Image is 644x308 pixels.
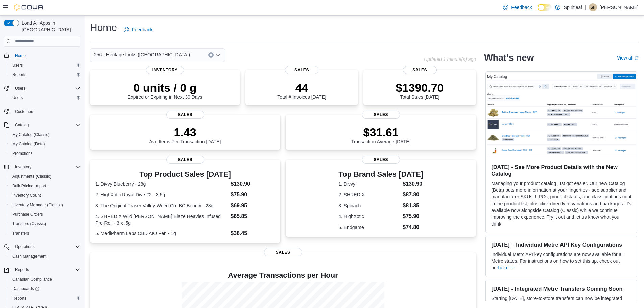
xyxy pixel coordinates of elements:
a: Feedback [500,1,534,14]
span: Promotions [12,151,33,156]
span: Purchase Orders [9,210,80,218]
span: Sales [362,156,400,164]
a: View allExternal link [617,55,639,61]
span: My Catalog (Classic) [9,131,80,139]
dt: 3. The Original Fraser Valley Weed Co. BC Bounty - 28g [95,202,228,209]
a: help file [498,265,514,270]
dd: $130.90 [231,180,275,188]
span: My Catalog (Classic) [12,132,50,137]
dt: 1. Divvy Blueberry - 28g [95,181,228,187]
span: Transfers [9,229,80,237]
span: Reports [9,71,80,79]
a: Bulk Pricing Import [9,182,49,190]
h3: [DATE] - Integrated Metrc Transfers Coming Soon [491,285,631,292]
span: Cash Management [9,252,80,260]
p: 44 [277,81,326,94]
span: Dark Mode [538,11,538,11]
button: My Catalog (Classic) [7,130,83,139]
button: Cash Management [7,252,83,261]
span: Sales [285,66,319,74]
span: Customers [12,107,80,116]
button: Catalog [12,121,31,129]
p: [PERSON_NAME] [600,3,639,11]
span: Users [12,95,23,100]
span: Catalog [15,122,29,128]
span: Adjustments (Classic) [9,172,80,181]
div: Sara F [589,3,597,11]
span: Operations [15,244,35,250]
div: Transaction Average [DATE] [351,125,411,144]
dt: 2. HighXotic Royal Dive #2 - 3.5g [95,191,228,198]
span: Reports [12,72,26,77]
a: Inventory Count [9,191,44,199]
span: Home [12,51,80,60]
span: Catalog [12,121,80,129]
dd: $65.85 [231,212,275,220]
button: Operations [12,243,38,251]
button: Users [12,84,28,92]
dd: $87.80 [403,191,423,199]
span: Inventory [15,164,31,170]
span: Feedback [511,4,532,11]
span: Reports [12,266,80,274]
div: Total Sales [DATE] [396,81,444,100]
h3: Top Brand Sales [DATE] [338,170,423,179]
button: Adjustments (Classic) [7,172,83,181]
h4: Average Transactions per Hour [95,271,471,279]
input: Dark Mode [538,4,552,11]
span: Inventory Count [9,191,80,199]
span: Inventory [12,163,80,171]
a: Canadian Compliance [9,275,55,283]
button: Canadian Compliance [7,275,83,284]
span: Customers [15,109,34,114]
span: Canadian Compliance [9,275,80,283]
button: Operations [1,242,83,252]
button: Open list of options [216,52,221,58]
button: Users [7,93,83,102]
span: Inventory Manager (Classic) [9,201,80,209]
button: Home [1,51,83,61]
button: Reports [7,293,83,303]
p: Spiritleaf [564,3,582,11]
a: Dashboards [7,284,83,293]
dt: 5. MediPharm Labs CBD AIO Pen - 1g [95,230,228,237]
button: Clear input [208,52,214,58]
a: Promotions [9,149,35,158]
p: | [585,3,586,11]
a: My Catalog (Beta) [9,140,48,148]
span: Load All Apps in [GEOGRAPHIC_DATA] [19,20,80,33]
button: Transfers (Classic) [7,219,83,229]
span: Bulk Pricing Import [12,183,46,189]
span: Feedback [132,26,152,33]
a: Feedback [121,23,155,37]
p: $31.61 [351,125,411,139]
a: Purchase Orders [9,210,46,218]
p: 0 units / 0 g [128,81,202,94]
a: My Catalog (Classic) [9,131,52,139]
a: Transfers [9,229,32,237]
h3: [DATE] - See More Product Details with the New Catalog [491,164,631,177]
dd: $74.80 [403,223,423,231]
button: Purchase Orders [7,210,83,219]
button: Customers [1,106,83,116]
a: Reports [9,294,29,302]
a: Users [9,61,25,69]
p: 1.43 [149,125,221,139]
span: Promotions [9,149,80,158]
button: Inventory [1,162,83,172]
a: Adjustments (Classic) [9,172,54,181]
span: Bulk Pricing Import [9,182,80,190]
span: Transfers (Classic) [12,221,46,227]
dt: 1. Divvy [338,181,400,187]
span: Users [15,86,25,91]
dt: 4. SHRED X Wild [PERSON_NAME] Blaze Heavies Infused Pre-Roll - 3 x .5g [95,213,228,227]
span: Inventory Manager (Classic) [12,202,63,208]
span: Home [15,53,26,58]
a: Cash Management [9,252,49,260]
a: Inventory Manager (Classic) [9,201,66,209]
span: Reports [9,294,80,302]
h3: Top Product Sales [DATE] [95,170,275,179]
a: Users [9,94,25,102]
span: 256 - Heritage Links ([GEOGRAPHIC_DATA]) [94,51,190,59]
dd: $38.45 [231,229,275,237]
